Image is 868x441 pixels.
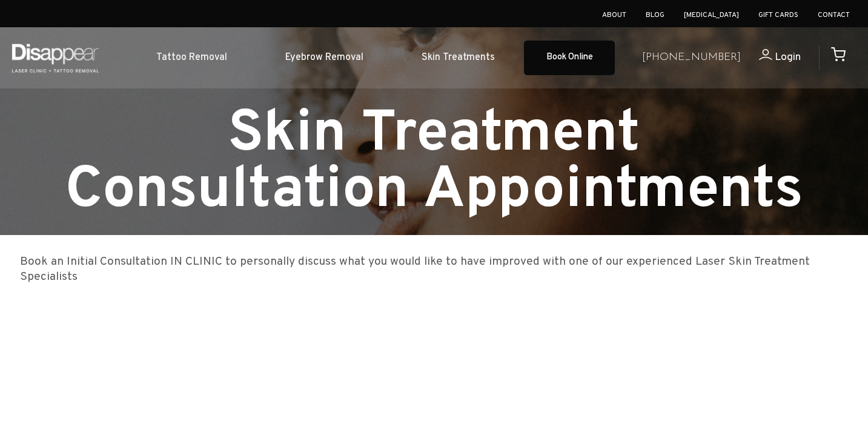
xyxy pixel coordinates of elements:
img: Disappear - Laser Clinic and Tattoo Removal Services in Sydney, Australia [9,36,101,79]
a: Eyebrow Removal [256,39,393,76]
a: Gift Cards [758,10,798,20]
a: Blog [646,10,664,20]
h4: Book an Initial Consultation IN CLINIC to personally discuss what you would like to have improved... [20,254,849,285]
span: Login [775,50,801,64]
h1: Skin Treatment Consultation Appointments [20,107,849,220]
a: Skin Treatments [393,39,524,76]
a: About [602,10,626,20]
a: Contact [818,10,850,20]
a: Book Online [524,41,615,76]
a: [PHONE_NUMBER] [642,49,741,67]
a: Login [741,49,801,67]
a: [MEDICAL_DATA] [684,10,739,20]
a: Tattoo Removal [127,39,256,76]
